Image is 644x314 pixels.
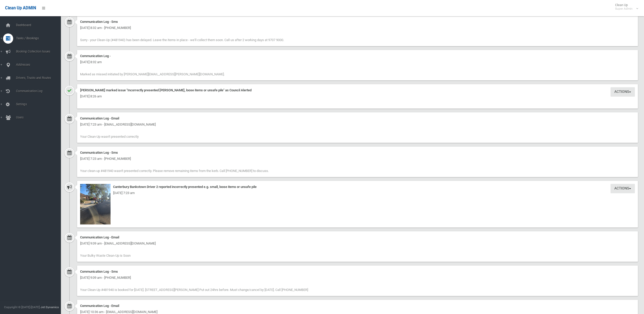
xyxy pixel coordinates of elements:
[80,25,635,31] div: [DATE] 8:32 am - [PHONE_NUMBER]
[14,76,66,80] span: Drivers, Trucks and Routes
[80,240,635,247] div: [DATE] 9:09 am - [EMAIL_ADDRESS][DOMAIN_NAME]
[611,184,635,193] button: Actions
[80,59,635,65] div: [DATE] 8:32 am
[80,72,225,76] span: Marked as missed initiated by [PERSON_NAME][EMAIL_ADDRESS][PERSON_NAME][DOMAIN_NAME].
[5,6,36,10] span: Clean Up ADMIN
[80,169,269,173] span: Your clean-up #481940 wasn't presented correctly. Please remove remaining items from the kerb. Ca...
[14,63,66,66] span: Addresses
[80,19,635,25] div: Communication Log - Sms
[80,184,111,224] img: 1000016145.jpg
[80,190,635,196] div: [DATE] 7:23 am
[80,288,308,292] span: Your Clean-Up #481940 is booked for [DATE]. [STREET_ADDRESS][PERSON_NAME] Put out 24hrs before. M...
[613,3,638,11] span: Clean Up
[80,53,635,59] div: Communication Log -
[80,275,635,281] div: [DATE] 9:09 am - [PHONE_NUMBER]
[80,135,139,138] span: Your Clean-Up wasn't presented correctly
[14,116,66,119] span: Users
[80,269,635,275] div: Communication Log - Sms
[615,7,633,11] small: Super Admin
[14,50,66,53] span: Booking Collection Issues
[4,305,40,309] span: Copyright © [DATE]-[DATE]
[80,93,635,99] div: [DATE] 8:26 am
[80,303,635,309] div: Communication Log - Email
[80,38,284,42] span: Sorry - your Clean-Up (#481940) has been delayed. Leave the items in place - we'll collect them s...
[14,89,66,93] span: Communication Log
[41,305,59,309] strong: Jet Dynamics
[14,37,66,40] span: Tasks / Bookings
[80,115,635,121] div: Communication Log - Email
[80,156,635,162] div: [DATE] 7:23 am - [PHONE_NUMBER]
[14,23,66,27] span: Dashboard
[80,234,635,240] div: Communication Log - Email
[80,87,635,93] div: [PERSON_NAME] marked issue "Incorrectly presented [PERSON_NAME], loose items or unsafe pile" as C...
[80,184,635,190] div: Canterbury Bankstown Driver 2 reported incorrectly presented e.g. small, loose items or unsafe pile
[14,102,66,106] span: Settings
[80,121,635,128] div: [DATE] 7:23 am - [EMAIL_ADDRESS][DOMAIN_NAME]
[611,87,635,97] button: Actions
[80,254,131,257] span: Your Bulky Waste Clean-Up is Soon
[80,150,635,156] div: Communication Log - Sms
